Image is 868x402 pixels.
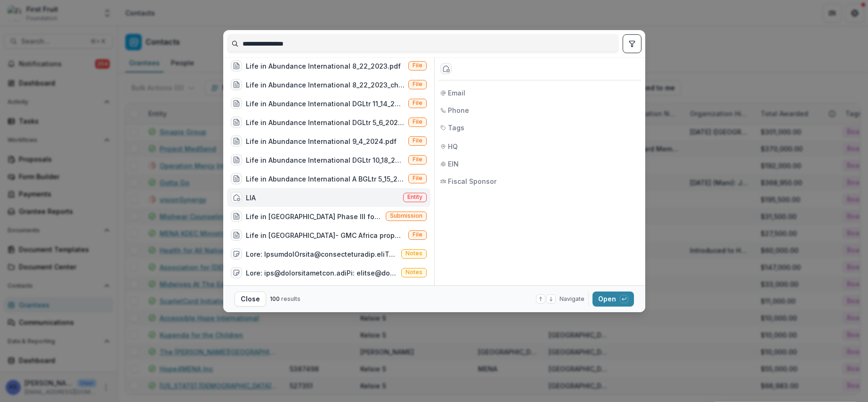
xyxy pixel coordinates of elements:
span: Notes [406,250,422,257]
span: Email [448,88,465,98]
span: Fiscal Sponsor [448,176,496,186]
span: File [413,156,422,163]
span: EIN [448,159,459,169]
span: Phone [448,105,469,115]
div: Lore: ips@dolorsitametcon.adiPi: elitse@doeiusmodt.incIdidunt: Ut: Labor Etdoloremag ali eni Admi... [246,268,397,278]
span: File [413,62,422,69]
span: File [413,137,422,144]
span: Submission [390,213,422,219]
div: Life in Abundance International 9_4_2024.pdf [246,136,397,146]
div: Life in Abundance International DGLtr 10_18_24.pdf [246,155,405,165]
span: Notes [406,269,422,276]
span: File [413,81,422,87]
span: File [413,175,422,181]
div: Life in Abundance International DGLtr 11_14_2023.pdf [246,99,405,109]
div: Life in Abundance International 8_22_2023_check.pdf [246,80,405,90]
button: toggle filters [623,34,641,53]
div: LIA [246,193,256,203]
span: File [413,118,422,125]
div: Life in [GEOGRAPHIC_DATA] Phase III for Guest Housing - 0061600000tLRnyAAG (Life in [GEOGRAPHIC_D... [246,212,382,221]
button: Open [592,292,634,307]
div: Life in Abundance International DGLtr 5_6_2024.pdf [246,118,405,127]
div: Life in Abundance International 8_22_2023.pdf [246,61,401,71]
div: Life in Abundance International A BGLtr 5_15_2025.pdf [246,174,405,184]
span: 100 [270,295,280,302]
span: Tags [448,123,464,133]
button: Close [235,292,266,307]
span: Navigate [560,295,584,303]
span: Entity [407,194,422,200]
span: File [413,231,422,238]
span: HQ [448,142,458,151]
span: File [413,100,422,106]
div: Life in [GEOGRAPHIC_DATA]- GMC Africa proposal 2025.pdf [246,230,405,240]
div: Lore: IpsumdolOrsita@consecteturadip.eliTs: doeiu@temporinci.utlAboreet: DO: Magn aliquaeni admi ... [246,249,397,259]
span: results [281,295,300,302]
